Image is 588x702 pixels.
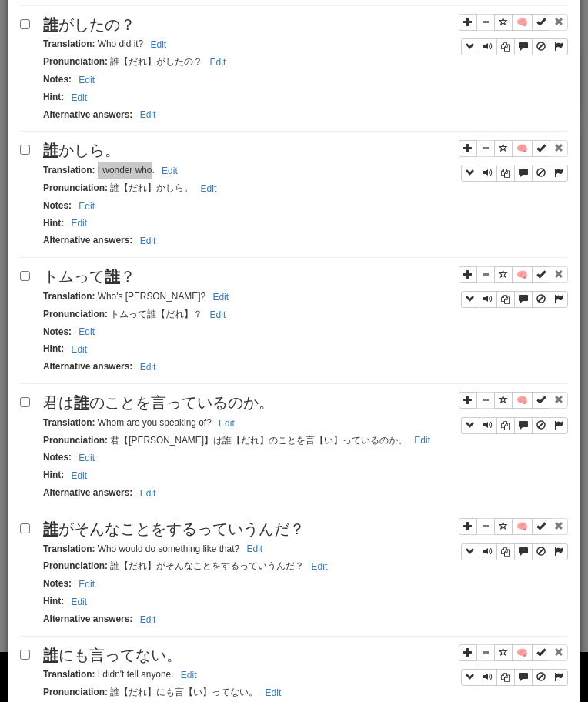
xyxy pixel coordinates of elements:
div: Sentence controls [461,291,568,308]
strong: Translation : [43,669,95,680]
div: Sentence controls [459,644,568,687]
strong: Hint : [43,92,64,102]
div: Sentence controls [461,543,568,560]
button: Edit [74,72,99,89]
strong: Notes : [43,74,72,85]
strong: Translation : [43,543,95,554]
div: Sentence controls [461,417,568,434]
strong: Translation : [43,291,95,302]
strong: Alternative answers : [43,109,132,120]
button: Edit [66,467,92,484]
span: がしたの？ [43,16,135,33]
strong: Alternative answers : [43,235,132,246]
strong: Pronunciation : [43,309,108,319]
button: 🧠 [512,518,533,535]
button: Edit [74,576,99,593]
button: Edit [242,540,267,557]
div: Sentence controls [459,266,568,308]
div: Sentence controls [461,38,568,55]
button: Edit [135,485,161,502]
button: Edit [176,667,202,684]
small: Who would do something like that? [43,543,267,554]
strong: Notes : [43,200,72,211]
button: Edit [66,89,92,106]
button: Edit [74,323,99,340]
strong: Alternative answers : [43,487,132,498]
small: 君【[PERSON_NAME]】は誰【だれ】のことを言【い】っているのか。 [43,435,435,446]
div: Sentence controls [459,14,568,56]
button: 🧠 [512,140,533,157]
button: Edit [205,54,231,71]
strong: Pronunciation : [43,56,108,67]
button: Edit [205,306,231,323]
span: トムって ？ [43,268,135,285]
small: 誰【だれ】かしら。 [43,182,221,193]
small: 誰【だれ】がそんなことをするっていうんだ？ [43,560,332,571]
button: 🧠 [512,14,533,31]
strong: Notes : [43,452,72,463]
button: Edit [409,432,435,449]
div: Sentence controls [461,165,568,182]
button: Edit [261,684,286,701]
button: Edit [135,106,161,123]
button: Edit [66,341,92,358]
button: Edit [135,359,161,376]
span: 君は のことを言っているのか。 [43,394,274,411]
small: I wonder who. [43,165,182,175]
div: Sentence controls [459,518,568,560]
u: 誰 [105,268,120,285]
strong: Alternative answers : [43,361,132,372]
div: Sentence controls [459,392,568,434]
strong: Hint : [43,343,64,354]
strong: Translation : [43,165,95,175]
div: Sentence controls [461,669,568,686]
u: 誰 [43,142,58,159]
small: 誰【だれ】がしたの？ [43,56,230,67]
small: Whom are you speaking of? [43,417,239,428]
strong: Translation : [43,38,95,49]
span: がそんなことをするっていうんだ？ [43,520,305,537]
span: かしら。 [43,142,120,159]
u: 誰 [43,16,58,33]
strong: Hint : [43,596,64,607]
strong: Alternative answers : [43,613,132,624]
strong: Pronunciation : [43,182,108,193]
div: Sentence controls [459,139,568,182]
button: Edit [135,232,161,249]
button: Edit [74,450,99,466]
u: 誰 [74,394,89,411]
strong: Pronunciation : [43,687,108,697]
strong: Hint : [43,470,64,480]
strong: Hint : [43,218,64,229]
small: Who's [PERSON_NAME]? [43,291,233,302]
small: I didn't tell anyone. [43,669,202,680]
button: Edit [208,289,233,306]
u: 誰 [43,647,58,664]
strong: Notes : [43,578,72,589]
small: 誰【だれ】にも言【い】ってない。 [43,687,286,697]
button: Edit [214,415,239,432]
button: Edit [66,593,92,610]
button: Edit [74,198,99,215]
strong: Pronunciation : [43,435,108,446]
button: 🧠 [512,644,533,661]
button: Edit [196,180,222,197]
strong: Pronunciation : [43,560,108,571]
small: トムって誰【だれ】？ [43,309,230,319]
span: にも言ってない。 [43,647,182,664]
button: Edit [146,36,172,53]
button: 🧠 [512,266,533,283]
strong: Notes : [43,326,72,337]
u: 誰 [43,520,58,537]
button: Edit [66,215,92,232]
button: Edit [307,558,332,575]
button: 🧠 [512,392,533,409]
small: Who did it? [43,38,171,49]
button: Edit [135,611,161,628]
strong: Translation : [43,417,95,428]
button: Edit [157,162,182,179]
